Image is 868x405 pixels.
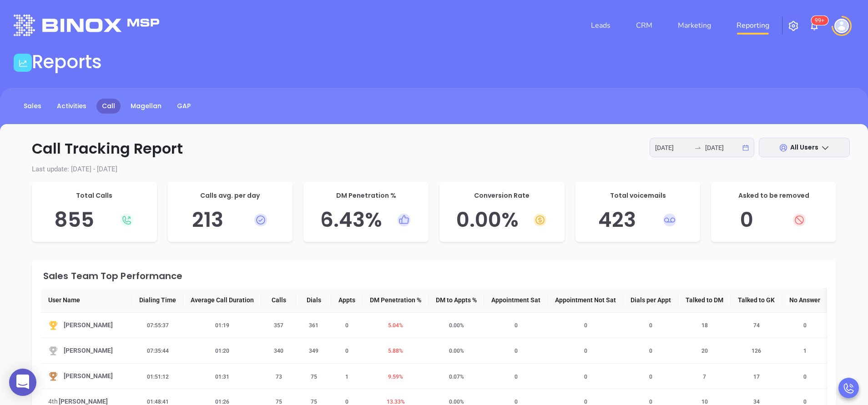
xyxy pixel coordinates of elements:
span: 01:19 [210,322,235,329]
span: [PERSON_NAME] [64,371,113,381]
img: Third-KkzKhbNG.svg [48,371,58,381]
span: 07:55:37 [141,322,174,329]
th: DM Penetration % [363,288,429,313]
span: 0 [340,322,354,329]
p: DM Penetration % [313,191,419,200]
img: iconSetting [788,20,799,31]
h5: 0.00 % [449,208,555,232]
span: 0 [340,399,354,405]
span: 73 [270,374,288,380]
th: Appointment Sat [484,288,548,313]
span: 0 [579,374,593,380]
th: Dialing Time [132,288,183,313]
p: Total voicemails [585,191,691,200]
img: iconNotification [809,20,820,31]
p: Conversion Rate [449,191,555,200]
span: 10 [696,399,713,405]
a: Marketing [674,16,715,35]
span: 9.59 % [383,374,409,380]
th: Appts [331,288,363,313]
span: 17 [748,374,765,380]
th: Dials per Appt [623,288,678,313]
span: 0 [644,399,658,405]
span: 340 [268,348,289,354]
span: 5.88 % [383,348,409,354]
a: Call [96,99,121,114]
a: Reporting [733,16,773,35]
div: Sales Team Top Performance [43,271,827,280]
span: 34 [748,399,765,405]
span: swap-right [694,144,701,151]
span: 0.00 % [444,348,469,354]
span: 0 [798,374,812,380]
span: 07:35:44 [141,348,174,354]
span: to [694,144,701,151]
h5: 0 [720,208,827,232]
span: All Users [790,143,818,152]
h5: 855 [41,208,148,232]
span: 20 [696,348,713,354]
h5: 213 [177,208,284,232]
sup: 100 [811,16,828,25]
th: Calls [261,288,296,313]
span: 1 [340,374,354,380]
span: 75 [305,374,323,380]
span: 13.33 % [381,399,410,405]
span: 01:51:12 [141,374,174,380]
span: 361 [303,322,324,329]
img: logo [14,15,159,36]
span: 18 [696,322,713,329]
span: 357 [268,322,289,329]
th: Talked to DM [678,288,731,313]
span: 7 [697,374,712,380]
span: 0 [644,374,658,380]
a: GAP [172,99,196,114]
input: End date [705,143,741,153]
span: 0 [579,348,593,354]
span: 74 [748,322,765,329]
span: 1 [798,348,812,354]
span: 01:31 [210,374,235,380]
img: Top-YuorZo0z.svg [48,320,58,330]
a: CRM [632,16,656,35]
span: 01:48:41 [141,399,174,405]
h5: 6.43 % [313,208,419,232]
span: 5.04 % [383,322,409,329]
span: [PERSON_NAME] [64,345,113,356]
span: 0 [509,322,523,329]
a: Activities [51,99,92,114]
span: [PERSON_NAME] [64,320,113,330]
span: 0 [798,322,812,329]
span: 126 [746,348,767,354]
span: 0 [798,399,812,405]
p: Call Tracking Report [18,138,850,160]
a: Leads [587,16,614,35]
span: 0 [579,322,593,329]
span: 0 [340,348,354,354]
span: 0.00 % [444,322,469,329]
span: 01:20 [210,348,235,354]
span: 0 [644,322,658,329]
span: 0 [509,348,523,354]
p: Asked to be removed [720,191,827,200]
a: Sales [18,99,47,114]
p: Calls avg. per day [177,191,284,200]
th: Appointment Not Sat [548,288,623,313]
p: Total Calls [41,191,148,200]
span: 0 [579,399,593,405]
span: 349 [303,348,324,354]
span: 75 [270,399,288,405]
h1: Reports [32,51,102,73]
span: 0 [509,374,523,380]
th: DM to Appts % [429,288,484,313]
span: 0 [644,348,658,354]
th: No Answer [782,288,828,313]
th: Average Call Duration [183,288,261,313]
span: 01:26 [210,399,235,405]
th: Dials [296,288,331,313]
span: 0.00 % [444,399,469,405]
a: Magellan [125,99,167,114]
p: Last update: [DATE] - [DATE] [18,164,850,175]
span: 75 [305,399,323,405]
h5: 423 [585,208,691,232]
